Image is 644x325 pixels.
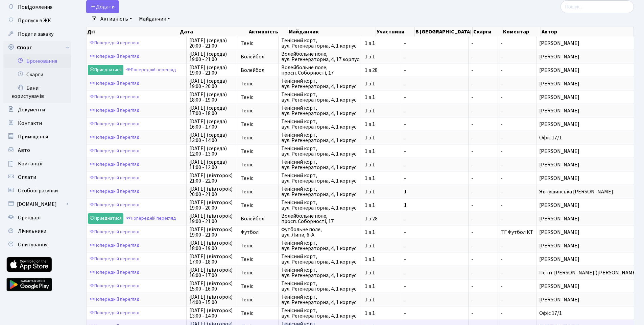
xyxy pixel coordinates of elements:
span: [DATE] (середа) 12:00 - 13:00 [189,146,235,157]
span: 1 з 1 [365,297,398,302]
span: - [471,108,495,113]
span: [PERSON_NAME] [539,54,643,59]
span: - [501,255,503,263]
span: Тенісний корт, вул. Регенераторна, 4, 1 корпус [281,78,359,89]
span: Тенісний корт, вул. Регенераторна, 4, 1 корпус [281,173,359,184]
a: Бани користувачів [3,81,71,103]
a: Попередній перегляд [88,240,141,251]
span: Футбол [241,229,276,235]
span: [PERSON_NAME] [539,216,643,221]
span: - [404,94,466,100]
span: - [404,54,466,59]
span: - [501,201,503,209]
span: Теніс [241,202,276,208]
span: - [501,120,503,128]
span: Теніс [241,256,276,262]
span: Контакти [18,119,42,127]
span: [PERSON_NAME] [539,243,643,248]
span: Теніс [241,283,276,289]
span: - [501,282,503,290]
a: Попередній перегляд [88,119,141,129]
a: Приєднатися [88,213,123,224]
span: - [404,67,466,73]
span: Волейбол [241,54,276,59]
span: - [501,309,503,317]
span: - [501,188,503,195]
span: Офіс 17/1 [539,310,643,316]
span: - [501,93,503,101]
span: 1 з 1 [365,175,398,181]
span: - [471,256,495,262]
a: Оплати [3,170,71,184]
span: 1 з 1 [365,270,398,275]
span: - [501,269,503,276]
a: Попередній перегляд [88,38,141,48]
span: - [471,40,495,46]
a: Приєднатися [88,65,123,75]
th: Дата [179,27,248,36]
a: Попередній перегляд [88,227,141,237]
span: Теніс [241,297,276,302]
span: Теніс [241,135,276,140]
span: Теніс [241,148,276,154]
span: [DATE] (середа) 18:00 - 19:00 [189,92,235,103]
span: Явтушинська [PERSON_NAME] [539,189,643,194]
a: Приміщення [3,130,71,143]
span: - [501,66,503,74]
span: - [404,229,466,235]
span: Волейбольне поле, просп. Соборності, 17 [281,65,359,76]
span: [DATE] (вівторок) 17:00 - 18:00 [189,254,235,265]
span: - [471,216,495,221]
span: - [471,243,495,248]
th: Дії [87,27,179,36]
span: - [471,81,495,86]
span: 1 з 1 [365,229,398,235]
span: - [501,296,503,303]
span: 1 з 28 [365,216,398,221]
span: - [404,108,466,113]
span: 1 з 1 [365,256,398,262]
span: [DATE] (вівторок) 16:00 - 17:00 [189,267,235,278]
span: Квитанції [18,160,43,167]
a: Особові рахунки [3,184,71,197]
span: [PERSON_NAME] [539,148,643,154]
span: - [471,94,495,100]
span: - [404,135,466,140]
a: Бронювання [3,54,71,68]
span: Документи [18,106,45,113]
span: [DATE] (вівторок) 13:00 - 14:00 [189,308,235,319]
span: 1 з 1 [365,121,398,127]
span: Подати заявку [18,30,53,38]
span: [DATE] (середа) 19:00 - 21:00 [189,65,235,76]
button: Додати [86,0,119,13]
span: Тенісний корт, вул. Регенераторна, 4, 1 корпус [281,92,359,103]
span: - [471,202,495,208]
span: [PERSON_NAME] [539,202,643,208]
span: [DATE] (середа) 17:00 - 18:00 [189,105,235,116]
span: Лічильники [18,227,46,235]
span: [DATE] (середа) 20:00 - 21:00 [189,38,235,49]
span: - [404,256,466,262]
span: [DATE] (середа) 19:00 - 20:00 [189,78,235,89]
span: Особові рахунки [18,187,58,194]
a: Пропуск в ЖК [3,14,71,27]
span: [DATE] (вівторок) 14:00 - 15:00 [189,294,235,305]
a: Авто [3,143,71,157]
a: Попередній перегляд [88,254,141,264]
span: [PERSON_NAME] [539,297,643,302]
span: - [471,297,495,302]
span: [PERSON_NAME] [539,94,643,100]
span: Волейбольне поле, вул. Регенераторна, 4, 17 корпус [281,51,359,62]
span: Пропуск в ЖК [18,17,51,24]
span: [PERSON_NAME] [539,229,643,235]
span: Тенісний корт, вул. Регенераторна, 4, 1 корпус [281,281,359,292]
a: Попередній перегляд [88,308,141,318]
span: 1 з 1 [365,202,398,208]
span: 1 з 1 [365,189,398,194]
span: Офіс 17/1 [539,135,643,140]
span: [DATE] (вівторок) 21:00 - 22:00 [189,173,235,184]
span: - [404,216,466,221]
span: [PERSON_NAME] [539,81,643,86]
span: 1 [404,202,466,208]
span: 1 з 1 [365,108,398,113]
